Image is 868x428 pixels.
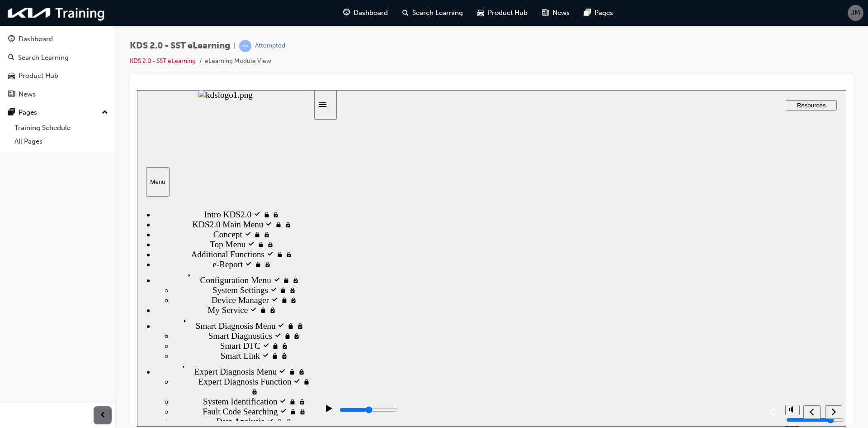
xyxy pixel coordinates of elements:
button: volume [648,315,663,325]
span: KDS 2.0 - SST eLearning [130,41,230,51]
button: Menu [9,77,33,106]
span: | [234,41,236,51]
a: Dashboard [4,31,112,48]
nav: slide navigation [666,307,705,337]
span: prev-icon [99,410,106,421]
span: visited, locked [155,185,162,195]
div: Search Learning [18,53,69,63]
span: visited, locked [160,231,167,240]
button: play/pause [182,314,197,330]
span: learningRecordVerb_ATTEMPT-icon [239,40,251,52]
button: previous [666,315,684,329]
span: News [552,8,570,18]
a: Search Learning [4,49,112,66]
span: search-icon [402,7,409,19]
span: visited, locked [161,277,168,286]
input: slide progress [203,316,261,323]
button: Pages [4,104,112,121]
span: Search Learning [412,8,463,18]
a: car-iconProduct Hub [470,4,535,22]
div: News [19,89,36,100]
span: Configuration Menu [63,185,134,195]
span: visited [142,277,151,286]
span: pages-icon [8,109,15,117]
a: All Pages [11,135,112,149]
img: kia-training [5,4,108,22]
a: news-iconNews [535,4,577,22]
span: JM [851,8,860,18]
span: guage-icon [343,7,350,19]
div: Attempted [255,42,285,50]
span: locked [146,185,155,195]
span: pages-icon [584,7,591,19]
a: KDS 2.0 - SST eLearning [130,57,196,65]
a: Training Schedule [11,121,112,135]
span: Resources [660,12,689,19]
input: volume [649,326,708,333]
span: locked [150,231,160,240]
li: eLearning Module View [205,56,271,67]
div: Dashboard [19,34,53,44]
a: News [4,86,112,103]
span: car-icon [477,7,484,19]
div: Product Hub [19,71,58,81]
span: visited [141,231,150,240]
span: Pages [594,8,613,18]
span: guage-icon [8,35,15,43]
div: Pages [19,107,37,118]
button: next [688,315,705,329]
div: Menu [13,88,29,95]
span: news-icon [542,7,549,19]
button: replay [630,315,644,329]
span: up-icon [102,107,108,119]
div: playback controls [182,307,644,337]
span: car-icon [8,72,15,80]
span: Smart Diagnosis Menu [59,231,139,240]
button: JM [848,5,863,21]
div: misc controls [644,307,662,337]
span: search-icon [8,54,14,62]
span: Expert Diagnosis Menu [57,277,140,286]
span: news-icon [8,91,15,99]
span: locked [151,277,161,286]
span: Dashboard [354,8,388,18]
span: visited [137,185,146,195]
a: search-iconSearch Learning [395,4,470,22]
span: Product Hub [488,8,528,18]
button: DashboardSearch LearningProduct HubNews [4,29,112,104]
a: Product Hub [4,67,112,84]
a: guage-iconDashboard [336,4,395,22]
a: pages-iconPages [577,4,620,22]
